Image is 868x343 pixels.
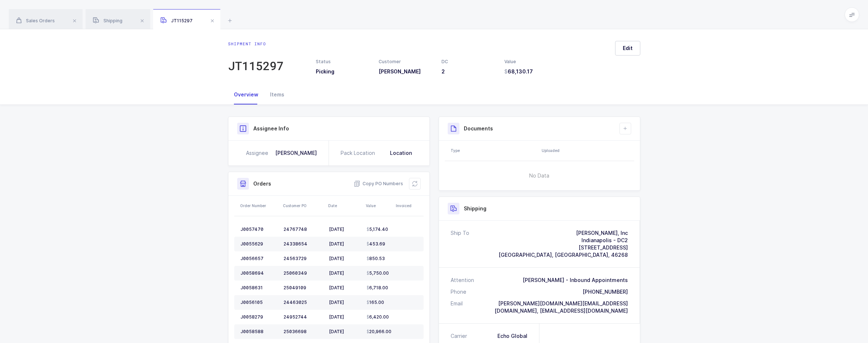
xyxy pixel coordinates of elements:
div: Invoiced [396,203,421,209]
div: [PERSON_NAME] [275,149,317,157]
div: 24338654 [284,241,323,247]
span: 5,750.00 [367,270,389,276]
div: J0057470 [240,226,278,232]
div: Date [328,203,361,209]
div: Location [390,149,412,157]
div: [DATE] [329,314,361,320]
div: [DATE] [329,329,361,335]
div: J0056105 [240,300,278,305]
div: 24767748 [284,226,323,232]
div: [PERSON_NAME][DOMAIN_NAME][EMAIL_ADDRESS][DOMAIN_NAME], [EMAIL_ADDRESS][DOMAIN_NAME] [463,300,628,315]
div: Phone [451,288,466,296]
h3: Orders [253,180,271,187]
div: J0056657 [240,256,278,262]
span: 5,174.40 [367,226,388,232]
div: J0058588 [240,329,278,335]
span: Shipping [93,18,122,23]
div: Value [504,58,558,65]
div: Pack Location [341,149,375,157]
div: Overview [228,85,264,104]
div: [PERSON_NAME] - Inbound Appointments [523,277,628,284]
div: Order Number [240,203,278,209]
h3: Picking [316,68,370,75]
span: Sales Orders [16,18,55,23]
div: Assignee [246,149,268,157]
div: Attention [451,277,474,284]
div: [DATE] [329,226,361,232]
div: [DATE] [329,241,361,247]
div: Items [264,85,290,104]
div: [DATE] [329,270,361,276]
div: 25036698 [284,329,323,335]
span: 6,420.00 [367,314,389,320]
div: J0058279 [240,314,278,320]
div: 24463025 [284,300,323,305]
span: No Data [492,165,587,187]
div: DC [441,58,496,65]
span: 850.53 [367,256,385,262]
span: 453.69 [367,241,385,247]
span: 20,966.00 [367,329,391,335]
div: [PERSON_NAME], Inc [499,229,628,237]
span: JT115297 [160,18,193,23]
div: Value [366,203,391,209]
div: Shipment info [228,41,284,47]
div: 24952744 [284,314,323,320]
div: Ship To [451,229,469,259]
div: [PHONE_NUMBER] [583,288,628,296]
div: Email [451,300,463,315]
div: J0058631 [240,285,278,291]
div: Status [316,58,370,65]
span: 165.00 [367,300,384,305]
button: Edit [615,41,640,56]
div: 24563729 [284,256,323,262]
h3: Assignee Info [253,125,289,132]
div: Echo Global [497,332,527,340]
div: J0055629 [240,241,278,247]
h3: Shipping [464,205,486,212]
div: Carrier [451,332,470,340]
div: [STREET_ADDRESS] [499,244,628,251]
span: 68,130.17 [504,68,533,75]
div: [DATE] [329,256,361,262]
div: [DATE] [329,285,361,291]
div: Indianapolis - DC2 [499,237,628,244]
div: Customer PO [283,203,324,209]
div: 25060349 [284,270,323,276]
div: Customer [379,58,433,65]
h3: 2 [441,68,496,75]
div: [DATE] [329,300,361,305]
button: Copy PO Numbers [354,180,403,187]
div: 25049109 [284,285,323,291]
div: Uploaded [542,148,632,153]
div: Type [451,148,537,153]
span: Edit [623,45,633,52]
h3: Documents [464,125,493,132]
div: J0058694 [240,270,278,276]
h3: [PERSON_NAME] [379,68,433,75]
span: 6,718.00 [367,285,388,291]
span: [GEOGRAPHIC_DATA], [GEOGRAPHIC_DATA], 46268 [499,252,628,258]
